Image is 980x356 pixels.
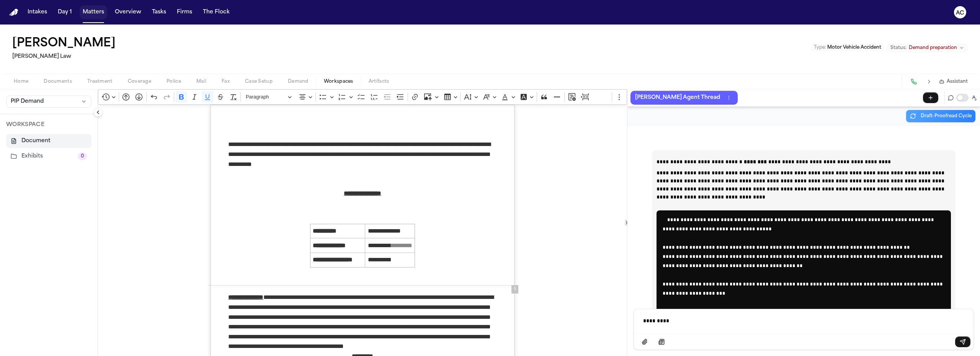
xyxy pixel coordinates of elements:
span: Home [14,79,28,85]
text: AC [956,10,964,16]
span: Documents [44,79,72,85]
button: Edit Type: Motor Vehicle Accident [812,44,884,51]
span: Police [167,79,181,85]
button: Document [6,134,91,148]
button: Overview [112,5,144,19]
span: Demand preparation [909,45,957,51]
button: [PERSON_NAME] Agent ThreadThread actions [630,91,738,105]
button: Toggle proofreading mode [956,94,969,102]
h2: [PERSON_NAME] Law [12,52,119,61]
button: Assistant [939,79,968,85]
img: Finch Logo [9,9,18,16]
button: The Flock [200,5,233,19]
button: Day 1 [55,5,75,19]
span: Type : [814,45,826,50]
button: Make a Call [908,76,919,87]
span: Case Setup [245,79,273,85]
span: Motor Vehicle Accident [827,45,881,50]
span: PIP Demand [11,98,44,105]
span: Coverage [128,79,151,85]
button: Exhibits0 [6,149,91,163]
button: Matters [80,5,107,19]
button: Send message [955,336,970,347]
button: Tasks [149,5,169,19]
button: Firms [174,5,195,19]
button: Intakes [24,5,50,19]
p: [PERSON_NAME] Agent Thread [635,93,720,102]
span: Workspaces [324,79,353,85]
button: Collapse sidebar [93,108,103,117]
span: 0 [78,153,87,160]
button: Edit matter name [12,37,116,51]
span: Assistant [947,79,968,85]
span: Fax [222,79,230,85]
span: Draft-Proofread Cycle [921,113,972,119]
span: Status: [890,45,906,51]
button: Thread actions [725,94,733,102]
button: Paragraph, Heading [242,91,295,103]
h1: [PERSON_NAME] [12,37,116,51]
div: Editor toolbar [98,89,627,105]
span: Artifacts [369,79,389,85]
button: Draft-Proofread Cycle [906,110,975,122]
span: Treatment [87,79,113,85]
button: Select demand example [654,336,669,347]
button: Change status from Demand preparation [887,43,968,52]
div: Message input [634,309,973,334]
a: Home [9,9,18,16]
span: Paragraph [246,92,286,102]
button: Attach files [637,336,652,347]
p: WORKSPACE [6,120,91,130]
span: Mail [196,79,206,85]
button: PIP Demand [6,95,91,108]
span: Demand [288,79,309,85]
